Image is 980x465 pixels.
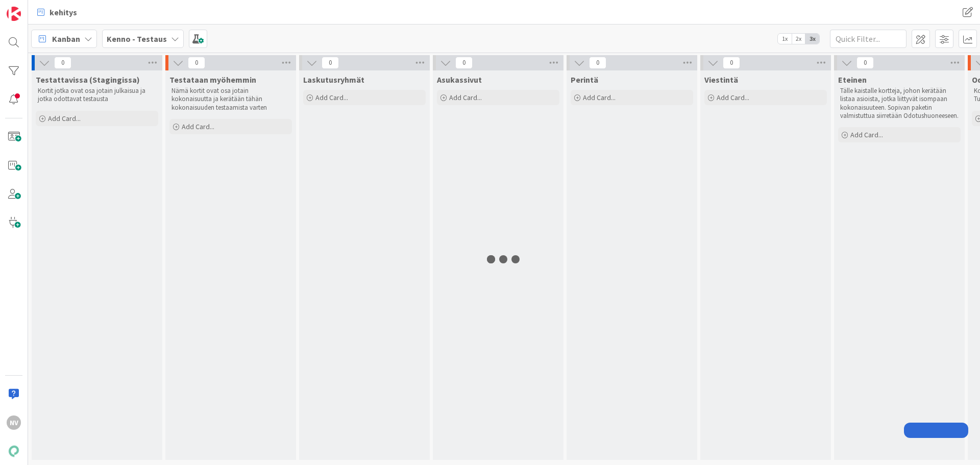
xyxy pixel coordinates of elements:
span: 0 [188,57,205,69]
p: Nämä kortit ovat osa jotain kokonaisuutta ja kerätään tähän kokonaisuuden testaamista varten [171,87,290,112]
span: 0 [455,57,473,69]
b: Kenno - Testaus [107,34,167,44]
input: Quick Filter... [830,30,906,48]
img: avatar [7,444,21,458]
span: 0 [54,57,71,69]
div: NV [7,415,21,430]
span: Testattavissa (Stagingissa) [36,75,140,85]
a: kehitys [31,3,83,21]
p: Kortit jotka ovat osa jotain julkaisua ja jotka odottavat testausta [38,87,156,104]
span: Asukassivut [437,75,482,85]
span: 0 [322,57,339,69]
span: Eteinen [838,75,867,85]
span: 0 [723,57,740,69]
span: Add Card... [850,130,883,139]
span: 3x [805,34,819,44]
span: Add Card... [315,93,348,102]
span: Add Card... [48,114,81,123]
span: Add Card... [717,93,749,102]
img: Visit kanbanzone.com [7,7,21,21]
span: Add Card... [449,93,482,102]
span: Laskutusryhmät [303,75,364,85]
span: Add Card... [583,93,616,102]
p: Tälle kaistalle kortteja, johon kerätään listaa asioista, jotka liittyvät isompaan kokonaisuuteen... [840,87,959,120]
span: 0 [589,57,606,69]
span: 0 [856,57,874,69]
span: Testataan myöhemmin [169,75,256,85]
span: kehitys [50,6,77,18]
span: 1x [778,34,792,44]
span: Perintä [571,75,598,85]
span: Viestintä [704,75,738,85]
span: Kanban [52,33,80,45]
span: Add Card... [182,122,214,131]
span: 2x [792,34,805,44]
